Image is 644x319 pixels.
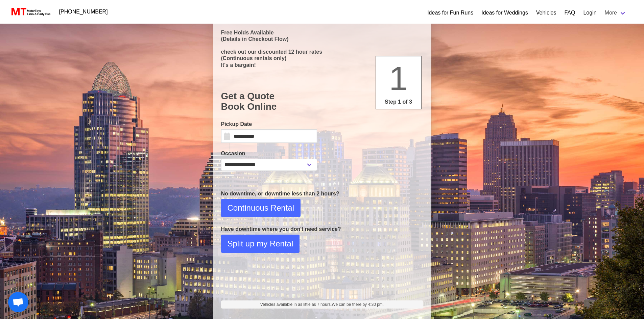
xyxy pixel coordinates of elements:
a: Vehicles [536,9,556,17]
a: Login [583,9,596,17]
a: FAQ [564,9,575,17]
span: We can be there by 4:30 pm. [332,302,384,307]
p: (Continuous rentals only) [221,55,423,61]
label: Pickup Date [221,120,317,128]
a: More [601,6,630,20]
h1: Get a Quote Book Online [221,91,423,112]
p: Have downtime where you don't need service? [221,225,423,233]
span: Split up my Rental [228,238,293,250]
a: Ideas for Weddings [481,9,528,17]
div: Open chat [8,292,28,312]
p: Free Holds Available [221,29,423,36]
a: Ideas for Fun Runs [427,9,473,17]
span: Continuous Rental [228,202,294,214]
p: Step 1 of 3 [379,98,418,106]
span: 1 [389,59,408,97]
button: Split up my Rental [221,235,300,253]
button: Continuous Rental [221,199,301,217]
a: [PHONE_NUMBER] [55,5,112,19]
p: No downtime, or downtime less than 2 hours? [221,190,423,198]
span: Vehicles available in as little as 7 hours. [260,301,384,308]
p: check out our discounted 12 hour rates [221,49,423,55]
label: Occasion [221,150,317,158]
p: It's a bargain! [221,62,423,68]
p: (Details in Checkout Flow) [221,36,423,42]
img: MotorToys Logo [9,7,51,17]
